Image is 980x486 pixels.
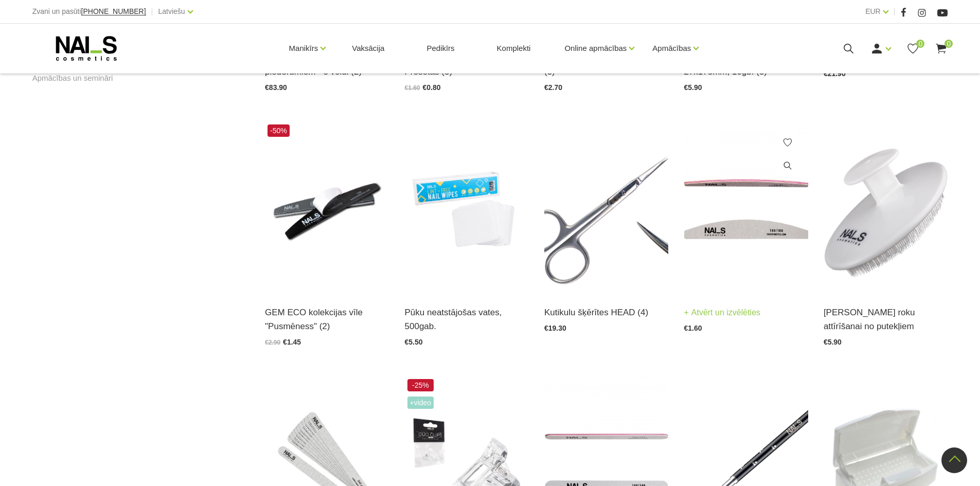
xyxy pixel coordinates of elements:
a: Apmācības un semināri [32,72,113,84]
img: Pūku neatstājošas vates.Baltas 5x5cm kastītē.Saturs:500 gb... [405,122,529,293]
a: Vaksācija [344,24,393,73]
div: Zvani un pasūti [32,5,146,18]
span: €1.60 [684,324,702,332]
img: Nerūsējošā tērauda šķērītes kutikulas apgriešanai.Īpašības: šaurs taisns asmens, klasiska asmens ... [544,122,668,293]
span: 0 [945,40,953,48]
a: Latviešu [158,5,185,17]
span: -50% [268,124,290,137]
a: Pedikīrs [418,24,462,73]
span: €5.90 [684,83,702,92]
span: €0.80 [423,83,441,92]
span: €19.30 [544,324,566,332]
span: €83.90 [265,83,287,92]
span: 0 [916,40,924,48]
a: 0 [906,42,919,55]
a: Komplekti [489,24,539,73]
a: Manikīrs [289,28,318,69]
a: [PHONE_NUMBER] [81,8,146,15]
span: €2.90 [265,339,280,346]
img: Ilgi kalpojoša nagu kopšanas vīle 100/180 griti. Paredzēta dabīgā naga, gēla vai akrila apstrādei... [684,122,808,293]
span: €2.70 [544,83,562,92]
a: GEM ECO kolekcijas vīle "Pusmēness" (2) [265,305,389,333]
span: €5.50 [405,338,423,346]
a: Online apmācības [564,28,627,69]
span: | [894,5,896,18]
a: Apmācības [652,28,691,69]
span: -25% [407,379,434,391]
a: 0 [935,42,948,55]
a: Pūku neatstājošas vates, 500gab. [405,305,529,333]
a: EUR [865,5,881,17]
img: GEM kolekcijas pašlīmējoša taisnas formas vīles.Pusmēness vīļu veidi:- DIAMOND 100/100- RUBY 180/... [265,122,389,293]
span: | [151,5,153,18]
span: €5.90 [824,338,842,346]
img: Description [824,122,948,293]
a: Kutikulu šķērītes HEAD (4) [544,305,668,319]
span: €1.45 [283,338,301,346]
span: +Video [407,397,434,409]
span: €1.60 [405,84,420,92]
a: [PERSON_NAME] roku attīrīšanai no putekļiem [824,305,948,333]
a: Atvērt un izvēlēties [684,305,760,320]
